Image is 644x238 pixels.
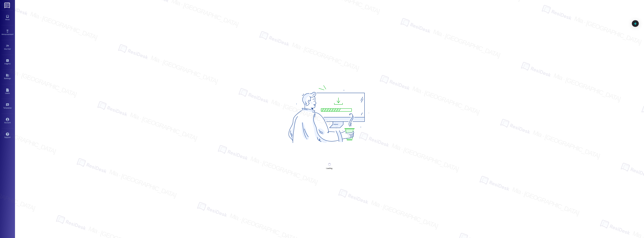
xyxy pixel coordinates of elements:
[1,117,13,125] a: Account
[1,58,13,66] a: Insights •
[12,106,12,109] span: •
[13,33,14,35] span: •
[1,132,13,140] a: Support
[1,43,13,51] a: Site Visit •
[1,102,13,110] a: Templates •
[4,3,10,8] img: ResiDesk Logo
[326,167,333,170] div: Loading...
[1,14,13,22] a: Inbox
[10,62,11,64] span: •
[1,73,13,81] a: Buildings
[1,88,13,96] a: Leads
[11,48,11,50] span: •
